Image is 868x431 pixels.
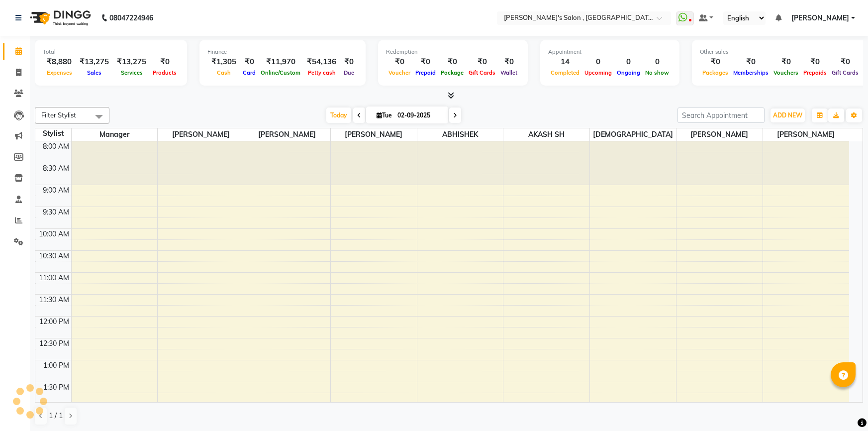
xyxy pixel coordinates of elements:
[643,56,672,68] div: 0
[340,56,358,68] div: ₹0
[374,111,394,119] span: Tue
[386,48,520,56] div: Redemption
[582,69,614,76] span: Upcoming
[37,229,71,239] div: 10:00 AM
[614,56,643,68] div: 0
[503,128,589,141] span: AKASH SH
[386,69,413,76] span: Voucher
[331,128,417,141] span: [PERSON_NAME]
[763,128,849,141] span: [PERSON_NAME]
[548,48,672,56] div: Appointment
[700,69,731,76] span: Packages
[41,360,71,371] div: 1:00 PM
[771,108,805,122] button: ADD NEW
[466,56,498,68] div: ₹0
[214,69,233,76] span: Cash
[801,56,829,68] div: ₹0
[548,69,582,76] span: Completed
[72,128,158,141] span: Manager
[676,128,763,141] span: [PERSON_NAME]
[240,56,258,68] div: ₹0
[614,69,643,76] span: Ongoing
[590,128,676,141] span: [DEMOGRAPHIC_DATA]
[386,56,413,68] div: ₹0
[44,69,75,76] span: Expenses
[43,56,76,68] div: ₹8,880
[643,69,672,76] span: No show
[677,108,765,123] input: Search Appointment
[258,56,303,68] div: ₹11,970
[731,56,771,68] div: ₹0
[43,48,179,56] div: Total
[118,69,145,76] span: Services
[801,69,829,76] span: Prepaids
[150,56,179,68] div: ₹0
[158,128,244,141] span: [PERSON_NAME]
[41,163,71,174] div: 8:30 AM
[37,338,71,349] div: 12:30 PM
[771,69,801,76] span: Vouchers
[413,69,438,76] span: Prepaid
[829,56,861,68] div: ₹0
[413,56,438,68] div: ₹0
[731,69,771,76] span: Memberships
[829,69,861,76] span: Gift Cards
[41,185,71,196] div: 9:00 AM
[207,48,358,56] div: Finance
[700,48,861,56] div: Other sales
[150,69,179,76] span: Products
[37,295,71,305] div: 11:30 AM
[109,4,153,32] b: 08047224946
[771,56,801,68] div: ₹0
[113,56,150,68] div: ₹13,275
[37,251,71,261] div: 10:30 AM
[207,56,240,68] div: ₹1,305
[76,56,113,68] div: ₹13,275
[341,69,357,76] span: Due
[37,317,71,327] div: 12:00 PM
[466,69,498,76] span: Gift Cards
[791,13,849,23] span: [PERSON_NAME]
[41,111,76,119] span: Filter Stylist
[303,56,340,68] div: ₹54,136
[394,108,444,123] input: 2025-09-02
[41,141,71,152] div: 8:00 AM
[37,273,71,283] div: 11:00 AM
[85,69,104,76] span: Sales
[244,128,330,141] span: [PERSON_NAME]
[700,56,731,68] div: ₹0
[438,56,466,68] div: ₹0
[35,128,71,139] div: Stylist
[417,128,503,141] span: ABHISHEK
[773,111,802,119] span: ADD NEW
[305,69,338,76] span: Petty cash
[582,56,614,68] div: 0
[258,69,303,76] span: Online/Custom
[240,69,258,76] span: Card
[498,56,520,68] div: ₹0
[498,69,520,76] span: Wallet
[41,207,71,217] div: 9:30 AM
[25,4,94,32] img: logo
[548,56,582,68] div: 14
[326,108,351,123] span: Today
[438,69,466,76] span: Package
[41,382,71,393] div: 1:30 PM
[49,411,63,421] span: 1 / 1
